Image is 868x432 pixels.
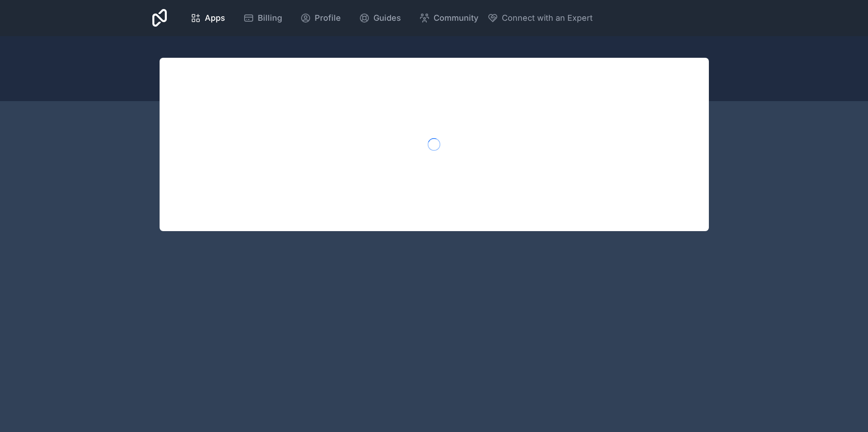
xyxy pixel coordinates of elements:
a: Community [412,8,486,28]
a: Billing [236,8,289,28]
a: Guides [352,8,408,28]
a: Profile [293,8,348,28]
span: Apps [205,12,225,24]
span: Guides [373,12,401,24]
span: Connect with an Expert [502,12,593,24]
span: Profile [315,12,341,24]
span: Billing [258,12,282,24]
button: Connect with an Expert [487,12,593,24]
a: Apps [183,8,232,28]
span: Community [434,12,478,24]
